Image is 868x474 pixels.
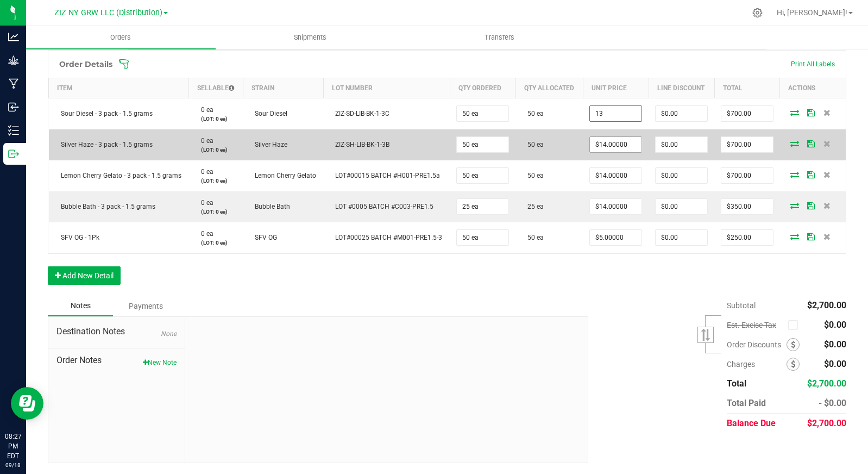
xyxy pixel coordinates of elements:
span: 50 ea [522,234,544,241]
span: SFV OG - 1Pk [55,234,99,241]
span: 50 ea [522,110,544,117]
th: Qty Ordered [450,78,515,98]
span: $2,700.00 [807,378,846,389]
input: 0 [590,230,641,245]
input: 0 [656,106,707,121]
span: Delete Order Detail [819,109,835,116]
a: Transfers [405,26,595,49]
span: Delete Order Detail [819,233,835,240]
p: (LOT: 0 ea) [196,239,237,247]
span: Lemon Cherry Gelato [249,172,316,179]
input: 0 [656,199,707,214]
inline-svg: Outbound [8,148,19,159]
inline-svg: Grow [8,55,19,66]
div: Notes [48,296,113,316]
span: ZIZ NY GRW LLC (Distribution) [54,8,162,17]
span: 0 ea [196,106,213,114]
span: Est. Excise Tax [727,321,784,329]
span: $2,700.00 [807,300,846,310]
span: Delete Order Detail [819,202,835,209]
th: Qty Allocated [515,78,583,98]
p: (LOT: 0 ea) [196,177,237,185]
span: Subtotal [727,301,756,310]
input: 0 [721,168,773,183]
input: 0 [721,106,773,121]
span: Destination Notes [56,325,177,338]
input: 0 [721,137,773,152]
span: 50 ea [522,141,544,148]
span: Delete Order Detail [819,140,835,147]
span: 0 ea [196,168,213,176]
span: Bubble Bath - 3 pack - 1.5 grams [55,203,155,210]
span: None [161,330,177,338]
span: Sour Diesel - 3 pack - 1.5 grams [55,110,153,117]
span: Charges [727,360,787,369]
th: Lot Number [323,78,450,98]
span: 0 ea [196,230,213,238]
span: ZIZ-SH-LIB-BK-1-3B [330,141,389,148]
span: Hi, [PERSON_NAME]! [777,8,847,17]
input: 0 [721,199,773,214]
input: 0 [457,199,508,214]
inline-svg: Manufacturing [8,78,19,89]
button: New Note [143,358,177,367]
span: 25 ea [522,203,544,210]
th: Actions [780,78,846,98]
span: - $0.00 [819,398,846,408]
span: Save Order Detail [803,171,819,178]
input: 0 [457,106,508,121]
span: Delete Order Detail [819,171,835,178]
span: $0.00 [824,359,846,369]
input: 0 [590,106,641,121]
iframe: Resource center [11,387,43,420]
span: LOT #0005 BATCH #C003-PRE1.5 [330,203,433,210]
input: 0 [457,168,508,183]
span: Total Paid [727,398,766,408]
span: Transfers [470,33,529,42]
input: 0 [656,137,707,152]
p: (LOT: 0 ea) [196,208,237,216]
span: Save Order Detail [803,109,819,116]
input: 0 [457,137,508,152]
span: SFV OG [249,234,277,241]
inline-svg: Analytics [8,32,19,42]
p: (LOT: 0 ea) [196,146,237,154]
span: Order Discounts [727,340,787,349]
span: Orders [96,33,146,42]
span: LOT#00015 BATCH #H001-PRE1.5a [330,172,440,179]
span: $2,700.00 [807,418,846,428]
span: Calculate excise tax [788,317,803,332]
input: 0 [721,230,773,245]
inline-svg: Inventory [8,125,19,136]
span: Total [727,378,746,389]
input: 0 [656,230,707,245]
span: Bubble Bath [249,203,290,210]
span: Silver Haze - 3 pack - 1.5 grams [55,141,153,148]
div: Payments [113,296,178,316]
th: Sellable [189,78,243,98]
input: 0 [656,168,707,183]
p: 08:27 PM EDT [5,432,21,461]
h1: Order Details [59,60,112,68]
span: Balance Due [727,418,776,428]
input: 0 [590,199,641,214]
th: Item [49,78,189,98]
span: 0 ea [196,199,213,207]
span: LOT#00025 BATCH #M001-PRE1.5-3 [330,234,442,241]
th: Line Discount [649,78,714,98]
input: 0 [590,137,641,152]
input: 0 [590,168,641,183]
p: (LOT: 0 ea) [196,115,237,123]
span: 0 ea [196,137,213,145]
span: 50 ea [522,172,544,179]
span: Order Notes [56,354,177,367]
span: Silver Haze [249,141,287,148]
button: Add New Detail [48,266,121,285]
div: Manage settings [751,8,764,18]
span: $0.00 [824,339,846,350]
a: Orders [26,26,216,49]
a: Shipments [216,26,405,49]
span: $0.00 [824,320,846,330]
span: Lemon Cherry Gelato - 3 pack - 1.5 grams [55,172,181,179]
span: Save Order Detail [803,202,819,209]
